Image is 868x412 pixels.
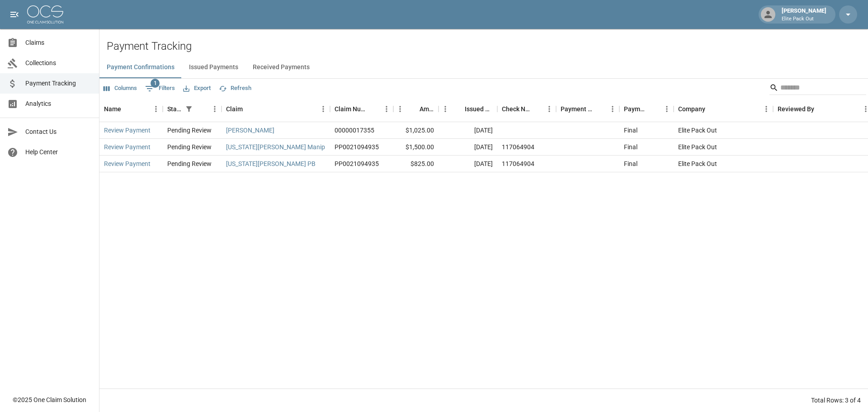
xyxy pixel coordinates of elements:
button: Sort [452,103,465,115]
a: Review Payment [104,159,151,168]
button: Menu [759,102,773,116]
button: Menu [439,102,452,116]
a: [PERSON_NAME] [226,126,274,135]
div: © 2025 One Claim Solution [13,395,86,404]
div: Payment Method [556,96,619,122]
span: Payment Tracking [25,79,92,88]
div: [DATE] [439,122,497,139]
div: Amount [393,96,439,122]
button: Export [181,81,213,95]
p: Elite Pack Out [782,15,826,23]
div: Payment Type [624,96,647,122]
button: Menu [380,102,393,116]
div: Name [104,96,121,122]
button: Received Payments [245,57,317,78]
div: 117064904 [502,142,534,152]
button: Show filters [183,103,195,115]
a: Review Payment [104,142,151,152]
span: Claims [25,38,92,47]
button: Menu [606,102,619,116]
button: Menu [542,102,556,116]
div: Final [624,126,637,135]
div: Claim Number [330,96,393,122]
a: [US_STATE][PERSON_NAME] PB [226,159,316,168]
div: Pending Review [167,126,212,135]
div: Payment Type [619,96,674,122]
div: $1,025.00 [393,122,439,139]
h2: Payment Tracking [107,40,868,53]
div: 117064904 [502,159,534,168]
button: Sort [593,103,606,115]
div: Elite Pack Out [674,156,773,172]
button: Issued Payments [182,57,245,78]
div: Claim [226,96,243,122]
button: Menu [660,102,674,116]
div: Status [163,96,222,122]
div: Status [167,96,183,122]
span: Collections [25,58,92,68]
button: Sort [195,103,208,115]
div: Claim [222,96,330,122]
div: Payment Method [561,96,593,122]
button: Menu [393,102,407,116]
div: [DATE] [439,156,497,172]
button: Sort [121,103,134,115]
div: Check Number [497,96,556,122]
div: 00000017355 [335,126,374,135]
div: Company [674,96,773,122]
button: Sort [530,103,542,115]
div: Final [624,142,637,152]
div: [PERSON_NAME] [778,6,830,23]
button: Sort [243,103,255,115]
div: Final [624,159,637,168]
span: Analytics [25,99,92,109]
div: [DATE] [439,139,497,156]
div: Total Rows: 3 of 4 [811,396,861,405]
div: PP0021094935 [335,142,379,152]
button: Sort [814,103,827,115]
button: Show filters [143,81,177,96]
a: [US_STATE][PERSON_NAME] Manip [226,142,325,152]
div: Elite Pack Out [674,139,773,156]
div: Claim Number [335,96,367,122]
div: Check Number [502,96,530,122]
div: dynamic tabs [99,57,868,78]
div: $1,500.00 [393,139,439,156]
div: Name [99,96,163,122]
span: Help Center [25,147,92,157]
button: Menu [208,102,222,116]
div: Pending Review [167,142,212,152]
div: Company [678,96,705,122]
div: Issued Date [439,96,497,122]
div: Search [769,81,866,97]
div: Pending Review [167,159,212,168]
div: Elite Pack Out [674,122,773,139]
button: open drawer [5,5,24,24]
div: 1 active filter [183,103,195,115]
div: PP0021094935 [335,159,379,168]
button: Sort [647,103,660,115]
a: Review Payment [104,126,151,135]
div: Reviewed By [778,96,814,122]
div: Amount [420,96,434,122]
button: Select columns [101,81,139,95]
button: Sort [367,103,380,115]
button: Payment Confirmations [99,57,182,78]
button: Sort [705,103,718,115]
span: 1 [151,79,160,88]
button: Sort [407,103,420,115]
div: Issued Date [465,96,493,122]
button: Menu [316,102,330,116]
span: Contact Us [25,127,92,137]
div: $825.00 [393,156,439,172]
button: Refresh [217,81,254,95]
button: Menu [149,102,163,116]
img: ocs-logo-white-transparent.png [27,5,63,24]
